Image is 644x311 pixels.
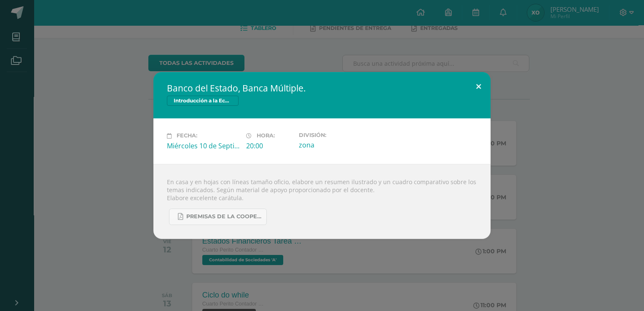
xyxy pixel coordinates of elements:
div: En casa y en hojas con líneas tamaño oficio, elabore un resumen ilustrado y un cuadro comparativo... [153,164,491,239]
label: División: [299,132,371,138]
a: PREMISAS DE LA COOPERACION SOCIAL.pdf [169,209,267,225]
span: PREMISAS DE LA COOPERACION SOCIAL.pdf [186,213,262,220]
div: 20:00 [246,141,292,150]
span: Hora: [257,133,275,139]
div: zona [299,140,371,150]
h2: Banco del Estado, Banca Múltiple. [167,82,477,94]
span: Fecha: [177,133,197,139]
span: Introducción a la Economía [167,96,239,106]
div: Miércoles 10 de Septiembre [167,141,239,150]
button: Close (Esc) [467,72,491,101]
